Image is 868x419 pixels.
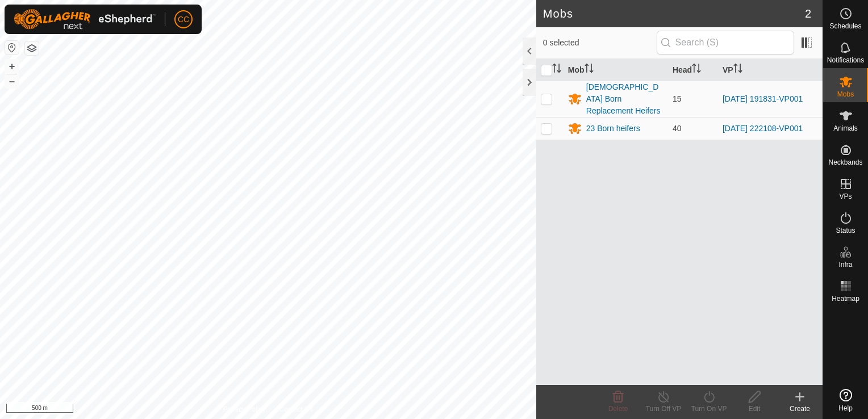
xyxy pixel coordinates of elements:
button: – [5,74,19,88]
th: Head [668,59,718,81]
span: Heatmap [832,295,859,302]
span: 0 selected [543,37,657,49]
div: 23 Born heifers [586,123,640,135]
div: Turn On VP [686,404,732,414]
input: Search (S) [657,31,794,55]
span: Mobs [837,91,854,98]
a: [DATE] 191831-VP001 [723,94,803,103]
span: Infra [838,261,852,268]
span: 2 [805,5,811,22]
div: [DEMOGRAPHIC_DATA] Born Replacement Heifers [586,81,663,117]
a: [DATE] 222108-VP001 [723,124,803,133]
span: VPs [839,193,852,200]
th: VP [718,59,823,81]
button: + [5,60,19,73]
div: Create [777,404,823,414]
h2: Mobs [543,7,805,20]
a: Contact Us [279,404,313,414]
p-sorticon: Activate to sort [733,65,742,74]
button: Map Layers [25,41,39,55]
div: Turn Off VP [641,404,686,414]
span: CC [178,14,189,26]
p-sorticon: Activate to sort [692,65,701,74]
span: Schedules [829,23,861,30]
div: Edit [732,404,777,414]
th: Mob [564,59,668,81]
img: Gallagher Logo [14,9,156,30]
p-sorticon: Activate to sort [552,65,561,74]
span: Status [836,227,855,234]
span: Neckbands [828,159,862,166]
span: 40 [673,124,682,133]
span: Help [838,405,853,412]
span: Delete [608,405,628,413]
span: Notifications [827,57,864,64]
span: 15 [673,94,682,103]
p-sorticon: Activate to sort [585,65,594,74]
button: Reset Map [5,41,19,55]
a: Help [823,384,868,416]
span: Animals [833,125,858,132]
a: Privacy Policy [223,404,266,414]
